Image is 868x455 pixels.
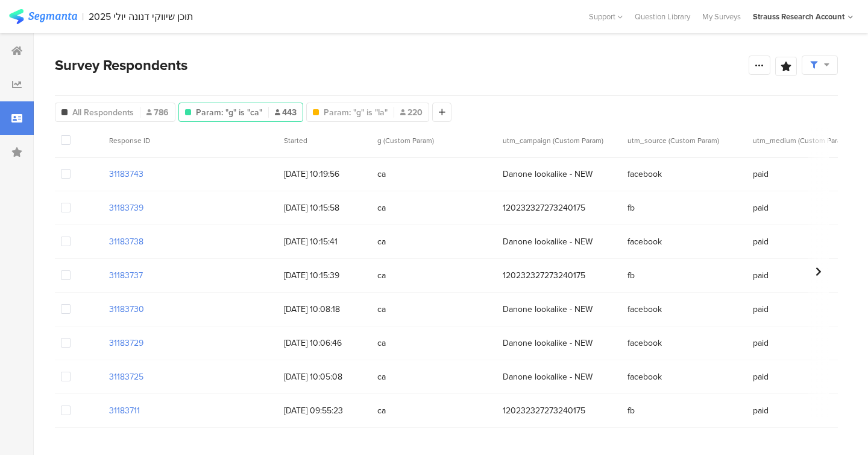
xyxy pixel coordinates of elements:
[503,371,616,383] span: Danone lookalike - NEW
[503,235,616,248] span: Danone lookalike - NEW
[284,269,365,282] span: [DATE] 10:15:39
[109,371,143,383] section: 31183725
[753,11,844,22] div: Strauss Research Account
[89,11,193,22] div: תוכן שיווקי דנונה יולי 2025
[589,7,623,26] div: Support
[72,106,134,119] span: All Respondents
[284,235,365,248] span: [DATE] 10:15:41
[284,168,365,180] span: [DATE] 10:19:56
[284,404,365,417] span: [DATE] 09:55:23
[503,404,616,417] span: 120232327273240175
[284,337,365,349] span: [DATE] 10:06:46
[9,9,77,24] img: segmanta logo
[627,303,741,316] span: facebook
[109,337,143,349] section: 31183729
[377,303,491,316] span: ca
[109,168,143,180] section: 31183743
[753,337,866,349] span: paid
[627,168,741,180] span: facebook
[109,269,143,282] section: 31183737
[109,235,143,248] section: 31183738
[109,303,144,316] section: 31183730
[400,106,423,119] span: 220
[55,54,187,76] span: Survey Respondents
[503,168,616,180] span: Danone lookalike - NEW
[753,168,866,180] span: paid
[196,106,262,119] span: Param: "g" is "ca"
[627,269,741,282] span: fb
[753,235,866,248] span: paid
[284,303,365,316] span: [DATE] 10:08:18
[627,135,719,146] span: utm_source (Custom Param)
[109,135,150,146] span: Response ID
[109,404,140,417] section: 31183711
[377,404,491,417] span: ca
[753,269,866,282] span: paid
[377,337,491,349] span: ca
[275,106,297,119] span: 443
[627,371,741,383] span: facebook
[627,235,741,248] span: facebook
[627,337,741,349] span: facebook
[377,235,491,248] span: ca
[377,269,491,282] span: ca
[284,371,365,383] span: [DATE] 10:05:08
[82,10,84,24] div: |
[146,106,169,119] span: 786
[696,11,747,22] a: My Surveys
[377,168,491,180] span: ca
[627,202,741,214] span: fb
[109,202,143,214] section: 31183739
[503,303,616,316] span: Danone lookalike - NEW
[753,135,849,146] span: utm_medium (Custom Param)
[753,202,866,214] span: paid
[503,269,616,282] span: 120232327273240175
[627,404,741,417] span: fb
[284,135,307,146] span: Started
[377,135,434,146] span: g (Custom Param)
[753,303,866,316] span: paid
[377,202,491,214] span: ca
[753,404,866,417] span: paid
[284,202,365,214] span: [DATE] 10:15:58
[629,11,696,22] a: Question Library
[503,202,616,214] span: 120232327273240175
[503,135,603,146] span: utm_campaign (Custom Param)
[753,371,866,383] span: paid
[324,106,388,119] span: Param: "g" is "la"
[377,371,491,383] span: ca
[503,337,616,349] span: Danone lookalike - NEW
